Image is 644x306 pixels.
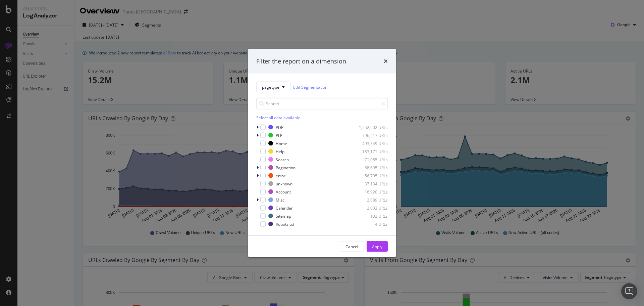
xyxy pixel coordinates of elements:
div: modal [248,49,396,257]
div: 102 URLs [355,213,388,219]
div: Help [276,148,284,154]
div: 796,217 URLs [355,132,388,138]
div: Account [276,189,291,194]
div: unknown [276,181,292,186]
div: 16,920 URLs [355,189,388,194]
div: PLP [276,132,282,138]
button: Apply [367,241,388,252]
div: Pagination [276,165,296,170]
div: Filter the report on a dimension [256,57,346,65]
div: Robots.txt [276,221,294,227]
div: 2,033 URLs [355,205,388,211]
div: error [276,173,285,178]
div: 71,085 URLs [355,157,388,162]
input: Search [256,98,388,110]
div: 4 URLs [355,221,388,227]
div: 37,134 URLs [355,181,388,186]
div: 493,349 URLs [355,140,388,146]
span: pagetype [262,84,279,90]
div: Apply [372,244,382,249]
button: pagetype [256,82,290,92]
div: 56,705 URLs [355,173,388,178]
button: Cancel [340,241,364,252]
div: Calendar [276,205,293,211]
div: Select all data available [256,115,388,121]
div: 68,695 URLs [355,165,388,170]
div: Cancel [345,244,358,249]
div: 183,171 URLs [355,148,388,154]
a: Edit Segmentation [293,83,327,90]
div: Home [276,140,287,146]
div: Search [276,157,289,162]
div: Sitemap [276,213,291,219]
div: 1,552,502 URLs [355,124,388,130]
div: Misc [276,197,284,203]
div: 2,889 URLs [355,197,388,203]
div: PDP [276,124,283,130]
div: times [384,57,388,65]
div: Open Intercom Messenger [621,283,637,299]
